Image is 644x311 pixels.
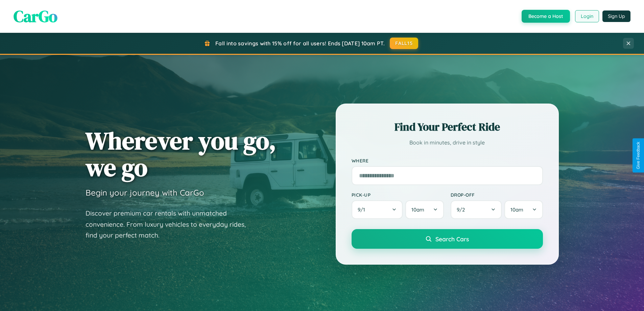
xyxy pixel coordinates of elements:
[86,208,255,241] p: Discover premium car rentals with unmatched convenience. From luxury vehicles to everyday rides, ...
[352,158,543,163] label: Where
[636,142,641,169] div: Give Feedback
[352,200,403,219] button: 9/1
[522,10,570,23] button: Become a Host
[451,192,543,198] label: Drop-off
[86,127,276,181] h1: Wherever you go, we go
[435,235,469,243] span: Search Cars
[358,206,368,213] span: 9 / 1
[510,206,523,213] span: 10am
[390,38,418,49] button: FALL15
[14,5,57,27] span: CarGo
[352,229,543,249] button: Search Cars
[352,119,543,134] h2: Find Your Perfect Ride
[504,200,543,219] button: 10am
[352,138,543,148] p: Book in minutes, drive in style
[405,200,444,219] button: 10am
[602,10,630,22] button: Sign Up
[411,206,424,213] span: 10am
[352,192,444,198] label: Pick-up
[451,200,502,219] button: 9/2
[86,187,204,198] h3: Begin your journey with CarGo
[457,206,468,213] span: 9 / 2
[575,10,599,22] button: Login
[215,40,385,47] span: Fall into savings with 15% off for all users! Ends [DATE] 10am PT.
